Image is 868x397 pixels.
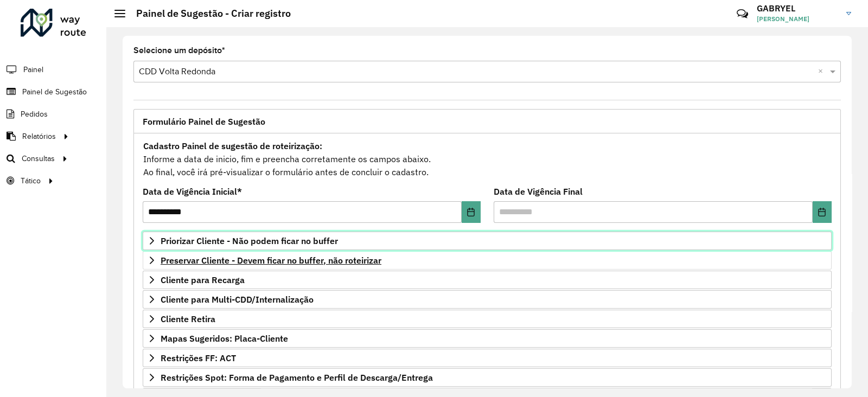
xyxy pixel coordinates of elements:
[143,185,242,198] label: Data de Vigência Inicial
[143,368,832,387] a: Restrições Spot: Forma de Pagamento e Perfil de Descarga/Entrega
[161,373,433,382] span: Restrições Spot: Forma de Pagamento e Perfil de Descarga/Entrega
[161,334,288,343] span: Mapas Sugeridos: Placa-Cliente
[161,354,236,362] span: Restrições FF: ACT
[143,310,832,328] a: Cliente Retira
[143,117,265,126] span: Formulário Painel de Sugestão
[143,349,832,367] a: Restrições FF: ACT
[757,3,838,14] h3: GABRYEL
[23,64,43,75] span: Painel
[143,232,832,250] a: Priorizar Cliente - Não podem ficar no buffer
[143,140,322,151] strong: Cadastro Painel de sugestão de roteirização:
[161,315,215,323] span: Cliente Retira
[818,65,827,78] span: Clear all
[21,175,41,187] span: Tático
[22,86,87,98] span: Painel de Sugestão
[757,14,838,24] span: [PERSON_NAME]
[813,201,832,223] button: Choose Date
[133,44,225,57] label: Selecione um depósito
[161,276,245,284] span: Cliente para Recarga
[143,271,832,289] a: Cliente para Recarga
[22,153,55,164] span: Consultas
[22,131,56,142] span: Relatórios
[125,8,291,20] h2: Painel de Sugestão - Criar registro
[143,329,832,348] a: Mapas Sugeridos: Placa-Cliente
[731,2,754,25] a: Contato Rápido
[161,236,338,245] span: Priorizar Cliente - Não podem ficar no buffer
[143,290,832,309] a: Cliente para Multi-CDD/Internalização
[143,139,832,179] div: Informe a data de inicio, fim e preencha corretamente os campos abaixo. Ao final, você irá pré-vi...
[494,185,583,198] label: Data de Vigência Final
[462,201,481,223] button: Choose Date
[161,256,381,265] span: Preservar Cliente - Devem ficar no buffer, não roteirizar
[21,108,48,120] span: Pedidos
[161,295,314,304] span: Cliente para Multi-CDD/Internalização
[143,251,832,270] a: Preservar Cliente - Devem ficar no buffer, não roteirizar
